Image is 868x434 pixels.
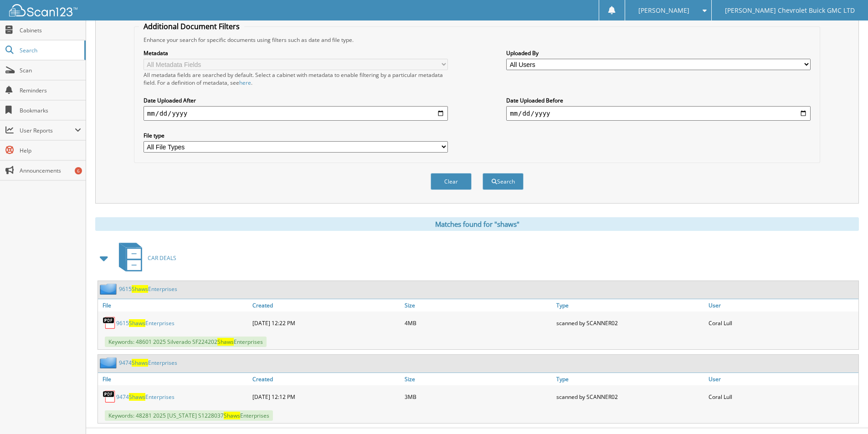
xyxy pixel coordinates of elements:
span: Bookmarks [20,107,81,114]
span: Shaws [224,412,240,419]
div: 3MB [402,388,555,406]
iframe: Chat Widget [822,390,868,434]
label: Date Uploaded Before [506,97,811,104]
button: Search [483,173,524,190]
a: Size [402,299,555,311]
div: [DATE] 12:22 PM [250,314,402,332]
a: File [98,373,250,385]
span: CAR DEALS [148,254,176,262]
a: Type [554,373,706,385]
span: Reminders [20,87,81,94]
a: CAR DEALS [113,240,176,276]
span: Cabinets [20,26,81,34]
img: folder2.png [100,357,119,368]
input: start [144,106,448,121]
div: Coral Lull [706,314,858,332]
a: User [706,299,858,311]
a: 9615ShawsEnterprises [116,319,175,327]
span: Announcements [20,167,81,174]
label: Date Uploaded After [144,97,448,104]
span: Shaws [217,338,234,346]
a: Type [554,299,706,311]
div: Coral Lull [706,388,858,406]
div: Matches found for "shaws" [95,217,859,231]
div: [DATE] 12:12 PM [250,388,402,406]
div: scanned by SCANNER02 [554,388,706,406]
a: 9615ShawsEnterprises [119,285,177,293]
label: Metadata [144,49,448,57]
span: Help [20,147,81,154]
span: Shaws [129,319,145,327]
div: All metadata fields are searched by default. Select a cabinet with metadata to enable filtering b... [144,71,448,87]
span: Search [20,46,80,54]
span: Shaws [129,393,145,401]
span: User Reports [20,127,75,134]
a: here [239,79,251,87]
span: Keywords: 48281 2025 [US_STATE] S1228037 Enterprises [105,410,273,421]
legend: Additional Document Filters [139,21,244,31]
span: Shaws [132,359,148,367]
a: Size [402,373,555,385]
span: Scan [20,66,81,74]
img: folder2.png [100,283,119,295]
label: Uploaded By [506,49,811,57]
span: [PERSON_NAME] [638,8,689,13]
span: Shaws [132,285,148,293]
button: Clear [431,173,472,190]
div: scanned by SCANNER02 [554,314,706,332]
img: PDF.png [103,316,116,330]
div: 4MB [402,314,555,332]
img: scan123-logo-white.svg [9,4,77,16]
div: Enhance your search for specific documents using filters such as date and file type. [139,36,815,44]
div: 6 [75,167,82,174]
a: 9474ShawsEnterprises [119,359,177,367]
a: Created [250,299,402,311]
span: Keywords: 48601 2025 Silverado SF224202 Enterprises [105,337,267,347]
a: User [706,373,858,385]
img: PDF.png [103,390,116,403]
input: end [506,106,811,121]
label: File type [144,132,448,139]
a: Created [250,373,402,385]
a: 9474ShawsEnterprises [116,393,175,401]
a: File [98,299,250,311]
span: [PERSON_NAME] Chevrolet Buick GMC LTD [725,8,855,13]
